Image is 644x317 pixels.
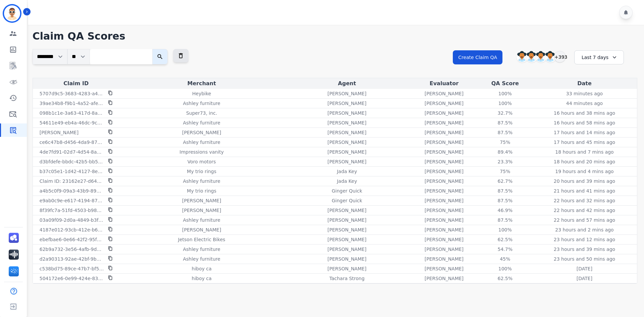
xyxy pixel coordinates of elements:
p: Ashley furniture [183,256,220,262]
p: [PERSON_NAME] [425,197,464,204]
p: Ashley furniture [183,178,220,184]
div: Merchant [121,80,283,88]
div: 100% [490,100,520,107]
p: [PERSON_NAME] [425,207,464,214]
div: 87.5% [490,188,520,194]
p: Jada Key [337,168,357,175]
p: 5707d9c5-3683-4283-a4d4-977aa454553b [40,90,104,97]
p: 19 hours and 4 mins ago [555,168,613,175]
p: [PERSON_NAME] [425,217,464,223]
div: 87.5% [490,119,520,126]
p: Jetson Electric Bikes [178,236,225,243]
div: Claim ID [34,80,118,88]
p: [PERSON_NAME] [40,129,78,136]
div: 62.7% [490,178,520,184]
div: Agent [285,80,409,88]
p: 20 hours and 39 mins ago [554,178,615,184]
p: 23 hours and 2 mins ago [555,226,613,233]
p: 23 hours and 12 mins ago [554,236,615,243]
p: Ashley furniture [183,139,220,146]
p: My trio rings [187,188,216,194]
p: 23 hours and 39 mins ago [554,246,615,253]
div: 45% [490,256,520,262]
p: Ginger Quick [332,188,362,194]
p: [PERSON_NAME] [425,275,464,282]
div: 75% [490,139,520,146]
h1: Claim QA Scores [33,30,637,42]
p: Ashley furniture [183,246,220,253]
p: Jada Key [337,178,357,184]
div: 100% [490,265,520,272]
p: [PERSON_NAME] [425,90,464,97]
p: [PERSON_NAME] [327,256,366,262]
p: [PERSON_NAME] [327,217,366,223]
p: [PERSON_NAME] [327,158,366,165]
p: 22 hours and 32 mins ago [554,197,615,204]
p: 62b9a732-3e56-4afb-9d74-e68d6ee3b79f [40,246,104,253]
p: [PERSON_NAME] [327,119,366,126]
p: [PERSON_NAME] [425,168,464,175]
p: Ashley furniture [183,100,220,107]
p: Impressions vanity [179,149,224,155]
p: [PERSON_NAME] [425,129,464,136]
p: ebefbae6-0e66-42f2-95fb-190aff46108a [40,236,104,243]
div: 62.5% [490,236,520,243]
p: 39ae34b8-f9b1-4a52-afe7-60d0af9472fc [40,100,104,107]
div: +393 [554,51,566,62]
div: 46.9% [490,207,520,214]
p: 4de7fd91-02d7-4d54-8a88-8e3b1cb309ed [40,149,104,155]
p: [PERSON_NAME] [425,246,464,253]
p: hiboy ca [192,275,212,282]
p: [PERSON_NAME] [425,265,464,272]
div: 89.4% [490,149,520,155]
p: Super73, inc. [186,110,217,116]
div: 100% [490,226,520,233]
p: 18 hours and 20 mins ago [554,158,615,165]
p: Heybike [192,90,211,97]
p: [DATE] [577,265,592,272]
p: 44 minutes ago [566,100,603,107]
p: 18 hours and 7 mins ago [555,149,613,155]
p: [PERSON_NAME] [327,139,366,146]
p: [PERSON_NAME] [327,90,366,97]
p: [PERSON_NAME] [327,236,366,243]
div: 87.5% [490,217,520,223]
p: 17 hours and 14 mins ago [554,129,615,136]
div: 23.3% [490,158,520,165]
p: Voro motors [187,158,216,165]
div: 87.5% [490,197,520,204]
p: [PERSON_NAME] [327,100,366,107]
p: 4187e012-93cb-412e-b6e3-9588277efaab [40,226,104,233]
p: e9ab0c9e-e617-4194-87a8-6b77dd8e09ac [40,197,104,204]
p: [PERSON_NAME] [425,139,464,146]
p: [PERSON_NAME] [425,110,464,116]
p: [PERSON_NAME] [425,100,464,107]
p: [PERSON_NAME] [425,119,464,126]
p: 22 hours and 57 mins ago [554,217,615,223]
img: Bordered avatar [4,5,20,21]
p: Claim ID: 23162e27-d646-4596-ac99-41ac5c8c5b58 [40,178,104,184]
p: c538bd75-89ce-47b7-bf5d-794f8e18709f [40,265,104,272]
p: [PERSON_NAME] [425,188,464,194]
p: 54611e49-eb4a-46dc-9c6b-3342115a6d4e [40,119,104,126]
p: 8f39fc7a-51fd-4503-b984-272a9e95ad8b [40,207,104,214]
div: 62.5% [490,275,520,282]
div: 32.7% [490,110,520,116]
p: d3bfdefe-bbdc-42b5-bb55-76aa87d26556 [40,158,104,165]
div: 87.5% [490,129,520,136]
p: b37c05e1-1d42-4127-8e6e-7b2f4e561c39 [40,168,104,175]
p: 16 hours and 58 mins ago [554,119,615,126]
p: 23 hours and 50 mins ago [554,256,615,262]
p: 17 hours and 45 mins ago [554,139,615,146]
p: 504172e6-0e99-424e-8367-44d73097e9d3 [40,275,104,282]
p: 22 hours and 42 mins ago [554,207,615,214]
p: [PERSON_NAME] [182,207,221,214]
div: 75% [490,168,520,175]
p: 16 hours and 38 mins ago [554,110,615,116]
p: d2a90313-92ae-42bf-9b0f-6476994186b1 [40,256,104,262]
p: 03a09f09-2d0a-4849-b3f5-2cda1154742e [40,217,104,223]
p: [PERSON_NAME] [327,246,366,253]
p: [PERSON_NAME] [425,256,464,262]
p: Ashley furniture [183,119,220,126]
button: Create Claim QA [453,50,502,64]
